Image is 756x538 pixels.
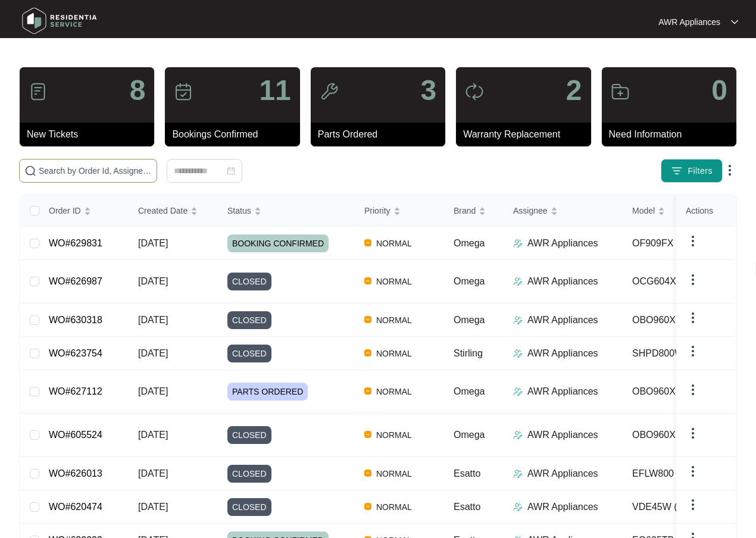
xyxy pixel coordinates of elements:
[454,204,476,217] span: Brand
[364,503,371,510] img: Vercel Logo
[49,502,102,512] a: WO#620474
[364,316,371,323] img: Vercel Logo
[364,431,371,438] img: Vercel Logo
[29,82,48,101] img: icon
[444,195,504,227] th: Brand
[138,468,168,478] span: [DATE]
[623,227,742,260] td: OF909FX
[454,238,485,248] span: Omega
[658,16,720,28] p: AWR Appliances
[49,204,81,217] span: Order ID
[686,234,700,248] img: dropdown arrow
[49,238,102,248] a: WO#629831
[138,348,168,358] span: [DATE]
[623,260,742,304] td: OCG604XCOM
[527,467,598,481] p: AWR Appliances
[686,464,700,478] img: dropdown arrow
[513,315,523,325] img: Assigner Icon
[688,165,713,177] span: Filters
[227,234,329,252] span: BOOKING CONFIRMED
[566,76,582,105] p: 2
[686,344,700,358] img: dropdown arrow
[513,387,523,396] img: Assigner Icon
[632,204,655,217] span: Model
[371,500,417,514] span: NORMAL
[364,470,371,477] img: Vercel Logo
[623,490,742,524] td: VDE45W (s)
[227,465,271,483] span: CLOSED
[218,195,355,227] th: Status
[174,82,193,101] img: icon
[138,276,168,286] span: [DATE]
[454,468,480,478] span: Esatto
[371,384,417,399] span: NORMAL
[527,384,598,399] p: AWR Appliances
[259,76,290,105] p: 11
[130,76,146,105] p: 8
[454,502,480,512] span: Esatto
[623,195,742,227] th: Model
[671,165,683,177] img: filter icon
[364,204,391,217] span: Priority
[623,370,742,414] td: OBO960X1
[454,276,485,286] span: Omega
[227,345,271,362] span: CLOSED
[454,430,485,440] span: Omega
[172,127,299,142] p: Bookings Confirmed
[364,277,371,284] img: Vercel Logo
[513,239,523,248] img: Assigner Icon
[513,430,523,440] img: Assigner Icon
[129,195,218,227] th: Created Date
[138,502,168,512] span: [DATE]
[49,468,102,478] a: WO#626013
[513,469,523,478] img: Assigner Icon
[320,82,339,101] img: icon
[527,346,598,361] p: AWR Appliances
[454,315,485,325] span: Omega
[371,236,417,251] span: NORMAL
[527,313,598,327] p: AWR Appliances
[686,498,700,512] img: dropdown arrow
[371,313,417,327] span: NORMAL
[661,159,723,183] button: filter iconFilters
[527,236,598,251] p: AWR Appliances
[227,383,308,401] span: PARTS ORDERED
[364,239,371,246] img: Vercel Logo
[49,386,102,396] a: WO#627112
[609,127,736,142] p: Need Information
[454,348,483,358] span: Stirling
[227,426,271,444] span: CLOSED
[465,82,484,101] img: icon
[527,428,598,442] p: AWR Appliances
[138,238,168,248] span: [DATE]
[371,274,417,289] span: NORMAL
[623,457,742,490] td: EFLW800
[227,204,251,217] span: Status
[49,315,102,325] a: WO#630318
[686,383,700,397] img: dropdown arrow
[504,195,623,227] th: Assignee
[138,204,188,217] span: Created Date
[527,274,598,289] p: AWR Appliances
[686,311,700,325] img: dropdown arrow
[731,19,738,25] img: dropdown arrow
[463,127,591,142] p: Warranty Replacement
[227,498,271,516] span: CLOSED
[454,386,485,396] span: Omega
[138,315,168,325] span: [DATE]
[513,502,523,512] img: Assigner Icon
[138,386,168,396] span: [DATE]
[420,76,436,105] p: 3
[527,500,598,514] p: AWR Appliances
[676,195,736,227] th: Actions
[364,349,371,356] img: Vercel Logo
[24,165,36,177] img: search-icon
[227,273,271,290] span: CLOSED
[371,346,417,361] span: NORMAL
[513,349,523,358] img: Assigner Icon
[18,3,101,39] img: residentia service logo
[686,273,700,287] img: dropdown arrow
[623,337,742,370] td: SHPD800W
[364,387,371,395] img: Vercel Logo
[623,304,742,337] td: OBO960X1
